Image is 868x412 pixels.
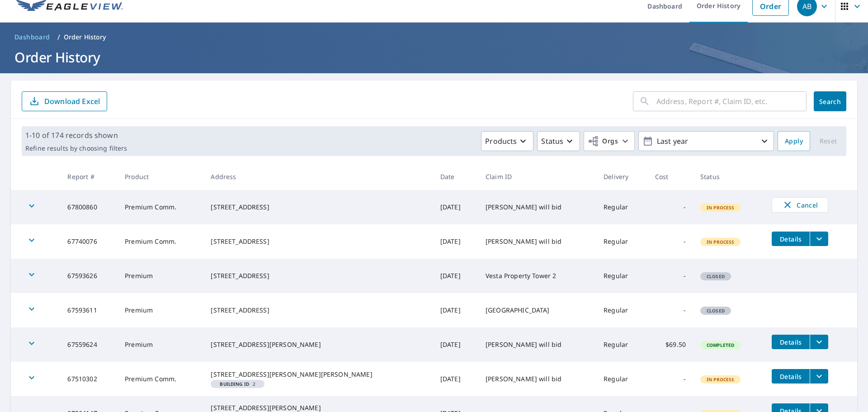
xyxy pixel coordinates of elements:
span: Closed [701,308,730,314]
th: Cost [648,163,693,190]
button: Last year [638,131,774,151]
td: [PERSON_NAME] will bid [478,362,596,396]
div: [STREET_ADDRESS] [211,237,425,246]
div: [STREET_ADDRESS] [211,271,425,280]
td: Premium Comm. [118,362,203,396]
td: 67593626 [60,259,118,293]
td: [DATE] [433,190,478,224]
td: Regular [596,190,648,224]
td: Regular [596,293,648,327]
button: Cancel [772,197,828,213]
td: - [648,259,693,293]
button: detailsBtn-67559624 [772,335,810,349]
span: Closed [701,273,730,279]
td: Regular [596,224,648,259]
span: Completed [701,342,740,348]
td: Premium [118,259,203,293]
em: Building ID [220,382,249,386]
a: Dashboard [11,30,54,44]
p: Last year [653,133,759,149]
td: [PERSON_NAME] will bid [478,190,596,224]
nav: breadcrumb [11,30,857,44]
div: [STREET_ADDRESS][PERSON_NAME] [211,340,425,349]
span: In Process [701,239,740,245]
td: 67559624 [60,327,118,362]
td: [DATE] [433,362,478,396]
td: $69.50 [648,327,693,362]
td: - [648,190,693,224]
td: - [648,224,693,259]
td: Premium Comm. [118,190,203,224]
td: [DATE] [433,327,478,362]
button: Products [481,131,533,151]
th: Claim ID [478,163,596,190]
td: Regular [596,327,648,362]
p: Refine results by choosing filters [25,144,127,152]
td: [DATE] [433,293,478,327]
td: 67740076 [60,224,118,259]
td: [PERSON_NAME] will bid [478,327,596,362]
button: filesDropdownBtn-67559624 [810,335,828,349]
button: detailsBtn-67740076 [772,232,810,246]
p: Order History [64,33,106,42]
td: 67800860 [60,190,118,224]
td: Regular [596,259,648,293]
th: Delivery [596,163,648,190]
button: Orgs [584,131,635,151]
button: filesDropdownBtn-67510302 [810,369,828,384]
td: [GEOGRAPHIC_DATA] [478,293,596,327]
span: Details [777,235,804,243]
button: Status [537,131,580,151]
span: Details [777,338,804,346]
td: Vesta Property Tower 2 [478,259,596,293]
td: Premium [118,327,203,362]
input: Address, Report #, Claim ID, etc. [656,89,807,114]
th: Status [693,163,764,190]
th: Product [118,163,203,190]
span: In Process [701,204,740,211]
td: [DATE] [433,259,478,293]
th: Report # [60,163,118,190]
button: detailsBtn-67510302 [772,369,810,384]
span: Orgs [588,136,618,147]
p: Download Excel [44,96,100,106]
p: Products [485,136,517,147]
span: Cancel [781,199,819,210]
button: Apply [778,131,810,151]
th: Date [433,163,478,190]
th: Address [203,163,433,190]
td: 67510302 [60,362,118,396]
span: 2 [214,382,261,386]
span: Search [821,97,839,106]
td: Regular [596,362,648,396]
span: Apply [785,136,803,147]
button: Search [814,91,846,111]
td: [DATE] [433,224,478,259]
td: - [648,362,693,396]
div: [STREET_ADDRESS] [211,306,425,315]
div: [STREET_ADDRESS][PERSON_NAME][PERSON_NAME] [211,370,425,379]
div: [STREET_ADDRESS] [211,203,425,212]
td: 67593611 [60,293,118,327]
li: / [57,32,60,43]
td: - [648,293,693,327]
p: Status [541,136,563,147]
span: In Process [701,376,740,383]
span: Details [777,372,804,381]
td: Premium Comm. [118,224,203,259]
td: Premium [118,293,203,327]
span: Dashboard [14,33,50,42]
button: filesDropdownBtn-67740076 [810,232,828,246]
p: 1-10 of 174 records shown [25,130,127,141]
h1: Order History [11,48,857,66]
button: Download Excel [22,91,107,111]
td: [PERSON_NAME] will bid [478,224,596,259]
